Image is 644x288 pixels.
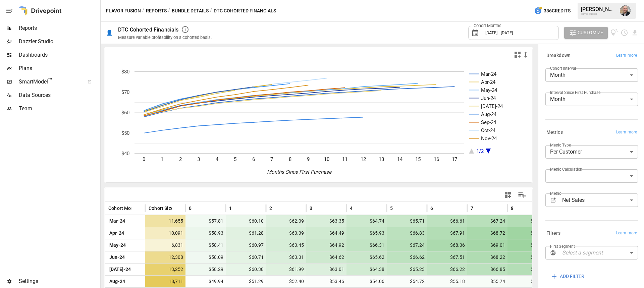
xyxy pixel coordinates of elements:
text: $70 [121,89,129,95]
text: 10 [324,156,329,162]
span: Jun-24 [108,251,142,263]
div: DTC Cohorted Financials [118,26,178,33]
text: 6 [252,156,255,162]
button: Dustin Jacobson [616,1,635,20]
span: 2 [269,205,272,212]
button: Customize [564,27,608,39]
span: Cohort Month [108,205,138,212]
button: Download report [631,29,639,37]
span: Dazzler Studio [19,38,99,46]
button: Reports [146,7,167,15]
span: $63.45 [269,239,305,251]
span: Plans [19,64,99,72]
button: Sort [192,204,202,213]
span: 18,711 [149,276,184,287]
text: 14 [397,156,403,162]
span: $60.97 [229,239,265,251]
span: 0 [189,205,192,212]
span: $66.61 [430,215,466,227]
span: $63.35 [310,215,345,227]
span: $58.41 [189,239,224,251]
span: $68.72 [471,227,506,239]
span: $67.98 [511,215,546,227]
span: $67.91 [430,227,466,239]
span: $60.10 [229,215,265,227]
div: Measure variable profitability on a cohorted basis. [118,35,212,40]
span: $51.29 [229,276,265,287]
span: $69.56 [511,227,546,239]
span: $60.38 [229,264,265,275]
text: $60 [121,110,129,116]
div: Net Sales [562,193,638,207]
span: $69.80 [511,239,546,251]
text: $80 [121,69,129,75]
span: 386 Credits [544,7,571,15]
button: Manage Columns [515,187,530,203]
text: 15 [415,156,421,162]
span: Team [19,105,99,113]
span: $63.01 [310,264,345,275]
text: 11 [342,156,347,162]
span: $67.24 [471,215,506,227]
span: $53.46 [310,276,345,287]
span: $63.39 [269,227,305,239]
span: 6 [430,205,433,212]
button: Sort [353,204,363,213]
span: $57.81 [189,215,224,227]
div: Flavor Fusion [581,12,616,15]
label: Cohort Interval [550,65,576,71]
text: Jun-24 [481,95,496,101]
text: 8 [289,156,291,162]
text: 1 [161,156,163,162]
span: $67.66 [511,264,546,275]
text: 2 [179,156,182,162]
text: [DATE]-24 [481,103,503,109]
span: $56.21 [511,276,546,287]
span: $66.62 [390,251,426,263]
text: 12 [361,156,366,162]
button: Sort [273,204,282,213]
span: ADD FILTER [560,272,584,281]
span: Reports [19,24,99,32]
span: 8 [511,205,514,212]
text: 4 [216,156,219,162]
span: $61.28 [229,227,265,239]
span: $68.85 [511,251,546,263]
text: $40 [121,151,129,157]
div: / [210,7,212,15]
span: Cohort Size [149,205,174,212]
text: $50 [121,130,129,136]
span: Learn more [616,52,637,59]
button: Sort [393,204,403,213]
span: $67.24 [390,239,426,251]
div: 👤 [106,30,113,36]
div: Month [545,93,638,106]
label: Metric Type [550,142,571,148]
label: Metric Calculation [550,166,582,172]
span: Mar-24 [108,215,142,227]
span: $55.18 [430,276,466,287]
span: $65.62 [350,251,385,263]
button: Sort [434,204,443,213]
button: ADD FILTER [545,270,589,282]
text: Sep-24 [481,119,496,125]
span: $58.93 [189,227,224,239]
label: Interval Since First Purchase [550,90,600,95]
span: $62.09 [269,215,305,227]
text: 5 [234,156,236,162]
span: $54.06 [350,276,385,287]
span: 12,308 [149,251,184,263]
span: $64.49 [310,227,345,239]
span: $58.29 [189,264,224,275]
div: A chart. [105,61,527,182]
button: Schedule report [621,29,628,37]
button: Sort [132,204,142,213]
span: 4 [350,205,353,212]
text: 7 [270,156,273,162]
span: $64.62 [310,251,345,263]
text: Apr-24 [481,79,496,85]
text: Months Since First Purchase [267,169,332,175]
span: Learn more [616,230,637,237]
span: $67.51 [430,251,466,263]
text: Mar-24 [481,71,497,77]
